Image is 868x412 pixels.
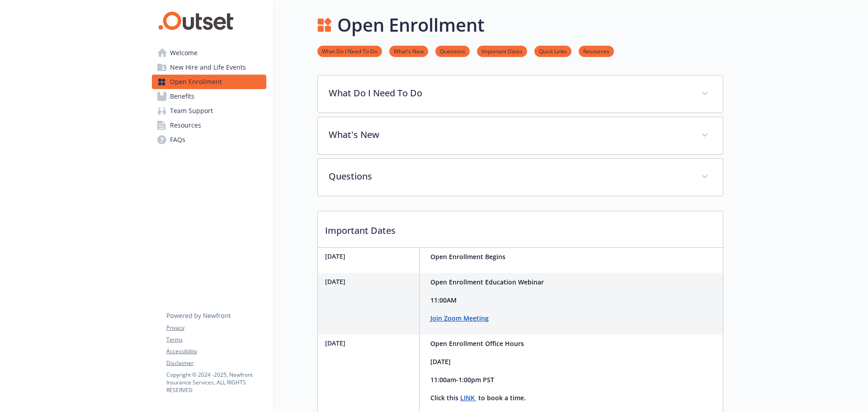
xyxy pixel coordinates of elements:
a: Privacy [166,324,266,332]
a: Accessibility [166,347,266,355]
p: [DATE] [325,251,415,261]
a: Resources [579,47,614,55]
strong: to book a time. [478,393,526,402]
div: What Do I Need To Do [318,76,723,113]
p: [DATE] [325,338,415,348]
strong: Open Enrollment Office Hours [430,339,524,348]
span: Benefits [170,89,194,104]
span: Team Support [170,104,213,118]
a: Open Enrollment [152,75,266,89]
span: Open Enrollment [170,75,222,89]
strong: Click this [430,393,458,402]
a: Terms [166,336,266,344]
a: FAQs [152,133,266,147]
a: What's New [389,47,428,55]
a: Team Support [152,104,266,118]
p: [DATE] [325,277,415,286]
strong: Open Enrollment Education Webinar [430,278,544,286]
a: Important Dates [477,47,527,55]
strong: [DATE] [430,357,451,366]
div: Questions [318,159,723,196]
a: Benefits [152,89,266,104]
a: Disclaimer [166,359,266,367]
strong: LINK [460,393,475,402]
p: What Do I Need To Do [329,86,690,100]
p: Important Dates [318,211,723,245]
a: Resources [152,118,266,133]
a: Join Zoom Meeting [430,314,489,322]
span: Welcome [170,46,198,60]
a: What Do I Need To Do [317,47,382,55]
strong: Open Enrollment Begins [430,252,505,261]
p: Questions [329,170,690,183]
span: FAQs [170,133,185,147]
strong: 11:00AM [430,296,457,304]
a: Welcome [152,46,266,60]
p: What's New [329,128,690,142]
strong: 11:00am-1:00pm PST [430,375,494,384]
a: Quick Links [534,47,571,55]
div: What's New [318,117,723,154]
a: New Hire and Life Events [152,60,266,75]
a: LINK [460,393,476,402]
span: Resources [170,118,201,133]
p: Copyright © 2024 - 2025 , Newfront Insurance Services, ALL RIGHTS RESERVED [166,371,266,394]
span: New Hire and Life Events [170,60,246,75]
a: Questions [435,47,470,55]
h1: Open Enrollment [337,11,485,38]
